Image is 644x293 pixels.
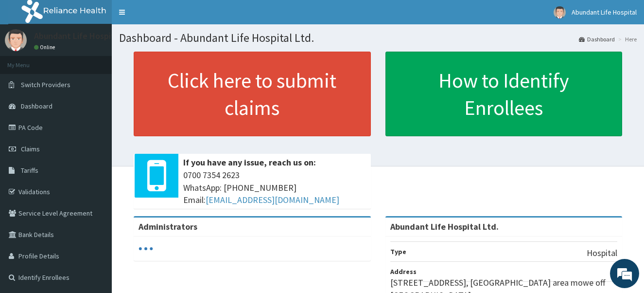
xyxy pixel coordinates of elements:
[587,247,617,259] p: Hospital
[21,166,38,175] span: Tariffs
[206,194,339,205] a: [EMAIL_ADDRESS][DOMAIN_NAME]
[390,267,417,276] b: Address
[139,221,197,232] b: Administrators
[5,29,27,51] img: User Image
[554,6,566,18] img: User Image
[119,32,637,44] h1: Dashboard - Abundant Life Hospital Ltd.
[34,32,122,40] p: Abundant Life Hospital
[139,241,153,256] svg: audio-loading
[21,145,40,153] span: Claims
[579,35,615,43] a: Dashboard
[616,35,637,43] li: Here
[385,52,623,136] a: How to Identify Enrollees
[183,169,366,206] span: 0700 7354 2623 WhatsApp: [PHONE_NUMBER] Email:
[183,157,316,168] b: If you have any issue, reach us on:
[134,52,371,136] a: Click here to submit claims
[34,44,57,51] a: Online
[572,8,637,17] span: Abundant Life Hospital
[390,247,406,256] b: Type
[390,221,499,232] strong: Abundant Life Hospital Ltd.
[21,102,52,110] span: Dashboard
[21,80,70,89] span: Switch Providers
